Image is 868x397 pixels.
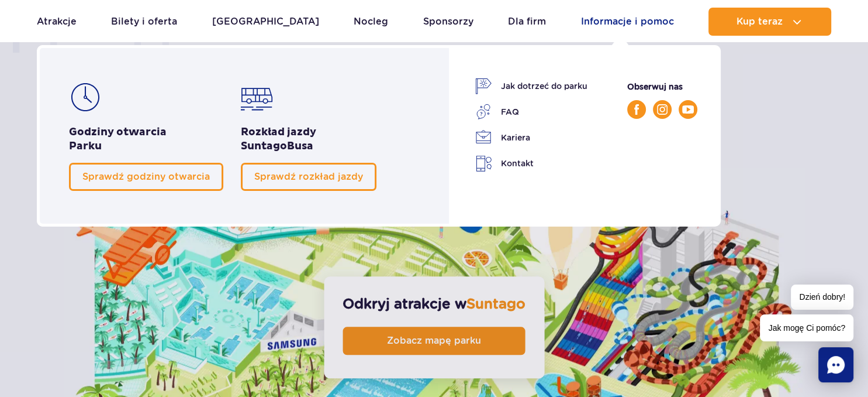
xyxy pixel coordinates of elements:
span: Jak mogę Ci pomóc? [760,314,853,341]
a: Sprawdź godziny otwarcia [69,163,223,191]
span: Sprawdź godziny otwarcia [82,171,210,182]
a: Nocleg [354,8,388,36]
a: Dla firm [508,8,546,36]
a: Kariera [475,129,587,146]
a: Atrakcje [37,8,77,36]
div: Chat [818,347,853,382]
span: Dzień dobry! [791,285,853,310]
span: Sprawdź rozkład jazdy [254,171,363,182]
span: Suntago [241,139,287,153]
a: Sponsorzy [423,8,473,36]
a: Kontakt [475,155,587,172]
a: Informacje i pomoc [581,8,674,36]
button: Kup teraz [708,8,831,36]
img: YouTube [682,105,694,114]
h2: Godziny otwarcia Parku [69,125,223,153]
h2: Rozkład jazdy Busa [241,125,376,153]
a: Jak dotrzeć do parku [475,78,587,94]
p: Obserwuj nas [627,80,697,93]
img: Facebook [634,104,639,115]
a: FAQ [475,104,587,120]
a: Sprawdź rozkład jazdy [241,163,376,191]
img: Instagram [657,104,668,115]
a: [GEOGRAPHIC_DATA] [212,8,319,36]
a: Bilety i oferta [111,8,177,36]
span: Kup teraz [736,16,783,27]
